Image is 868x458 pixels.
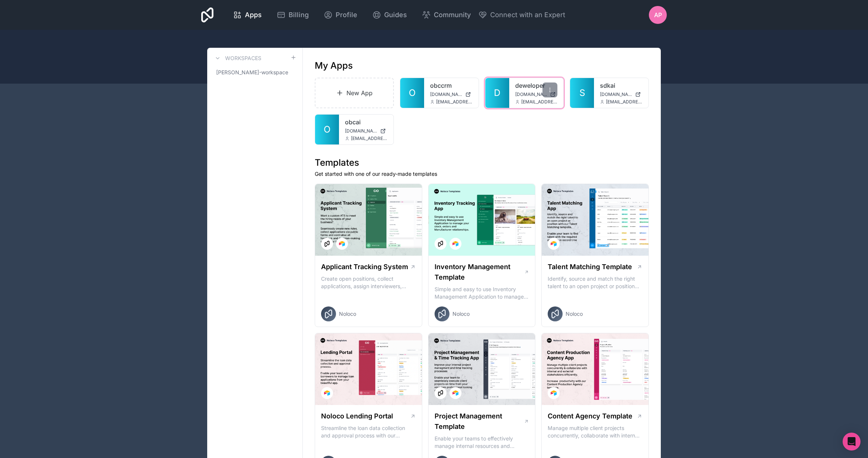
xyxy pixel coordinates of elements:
span: Billing [289,10,309,20]
h1: Applicant Tracking System [321,262,408,272]
h1: My Apps [315,60,353,72]
p: Identify, source and match the right talent to an open project or position with our Talent Matchi... [548,275,643,290]
span: [EMAIL_ADDRESS][DOMAIN_NAME] [521,99,558,105]
span: O [324,124,330,135]
span: [DOMAIN_NAME] [345,128,377,134]
p: Streamline the loan data collection and approval process with our Lending Portal template. [321,424,416,439]
span: Guides [384,10,407,20]
span: [EMAIL_ADDRESS][DOMAIN_NAME] [351,135,388,141]
p: Create open positions, collect applications, assign interviewers, centralise candidate feedback a... [321,275,416,290]
h1: Inventory Management Template [435,262,524,283]
p: Simple and easy to use Inventory Management Application to manage your stock, orders and Manufact... [435,286,529,300]
h1: Talent Matching Template [548,262,632,272]
p: Enable your teams to effectively manage internal resources and execute client projects on time. [435,435,529,450]
a: Billing [271,7,315,23]
h1: Noloco Lending Portal [321,411,393,421]
span: [EMAIL_ADDRESS][DOMAIN_NAME] [436,99,473,105]
h1: Templates [315,157,649,169]
span: Connect with an Expert [490,10,565,20]
a: Community [416,7,477,23]
a: Workspaces [213,54,261,63]
span: AP [654,10,662,19]
a: [DOMAIN_NAME] [515,91,558,97]
span: Apps [245,10,262,20]
img: Airtable Logo [339,241,345,247]
h3: Workspaces [225,54,261,62]
span: [DOMAIN_NAME] [600,91,632,97]
a: [DOMAIN_NAME] [430,91,473,97]
a: obcai [345,118,388,127]
span: [EMAIL_ADDRESS][DOMAIN_NAME] [606,99,643,105]
a: O [400,78,424,108]
span: Noloco [452,310,470,318]
a: S [570,78,594,108]
a: deweloper [515,81,558,90]
a: D [485,78,509,108]
button: Connect with an Expert [478,10,565,20]
img: Airtable Logo [452,390,458,396]
span: [DOMAIN_NAME] [515,91,547,97]
img: Airtable Logo [452,241,458,247]
div: Open Intercom Messenger [843,433,861,451]
p: Manage multiple client projects concurrently, collaborate with internal and external stakeholders... [548,424,643,439]
span: [DOMAIN_NAME] [430,91,462,97]
a: sdkai [600,81,643,90]
a: [PERSON_NAME]-workspace [213,66,296,79]
a: [DOMAIN_NAME] [345,128,388,134]
span: Noloco [566,310,583,318]
p: Get started with one of our ready-made templates [315,170,649,178]
span: Profile [336,10,357,20]
h1: Project Management Template [435,411,524,432]
a: [DOMAIN_NAME] [600,91,643,97]
span: O [409,87,416,99]
img: Airtable Logo [551,241,557,247]
a: New App [315,78,394,108]
span: Noloco [339,310,356,318]
a: Profile [318,7,363,23]
span: Community [434,10,471,20]
span: D [494,87,500,99]
span: S [579,87,585,99]
img: Airtable Logo [324,390,330,396]
a: obccrm [430,81,473,90]
a: Apps [227,7,268,23]
img: Airtable Logo [551,390,557,396]
a: Guides [366,7,413,23]
a: O [315,115,339,144]
span: [PERSON_NAME]-workspace [216,69,288,76]
h1: Content Agency Template [548,411,632,421]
